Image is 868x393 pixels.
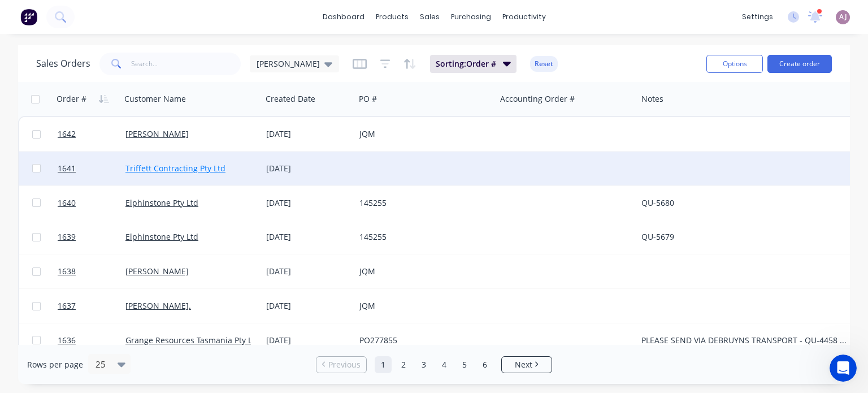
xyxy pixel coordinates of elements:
[359,266,485,277] div: JQM
[58,231,76,243] span: 1639
[125,163,225,174] a: Triffett Contracting Pty Ltd
[58,289,125,323] a: 1637
[58,254,125,288] a: 1638
[641,231,847,243] div: QU-5679
[58,186,125,220] a: 1640
[58,197,76,209] span: 1640
[456,356,473,373] a: Page 5
[125,197,198,208] a: Elphinstone Pty Ltd
[530,56,558,72] button: Reset
[58,220,125,254] a: 1639
[767,55,832,73] button: Create order
[125,300,191,311] a: [PERSON_NAME].
[641,93,663,105] div: Notes
[266,300,350,312] div: [DATE]
[641,335,847,346] div: PLEASE SEND VIA DEBRUYNS TRANSPORT - QU-4458 INV-12686
[359,128,485,140] div: JQM
[36,58,90,69] h1: Sales Orders
[375,356,392,373] a: Page 1 is your current page
[436,58,496,70] span: Sorting: Order #
[500,93,575,105] div: Accounting Order #
[359,197,485,209] div: 145255
[415,356,432,373] a: Page 3
[58,163,76,174] span: 1641
[125,231,198,242] a: Elphinstone Pty Ltd
[445,8,497,25] div: purchasing
[266,266,350,277] div: [DATE]
[359,231,485,243] div: 145255
[58,323,125,357] a: 1636
[266,335,350,346] div: [DATE]
[125,335,260,346] a: Grange Resources Tasmania Pty Ltd
[328,359,361,370] span: Previous
[58,335,76,346] span: 1636
[359,93,377,105] div: PO #
[266,163,350,174] div: [DATE]
[430,55,517,73] button: Sorting:Order #
[706,55,763,73] button: Options
[131,53,241,75] input: Search...
[316,359,366,370] a: Previous page
[266,128,350,140] div: [DATE]
[266,231,350,243] div: [DATE]
[266,197,350,209] div: [DATE]
[736,8,779,25] div: settings
[58,117,125,151] a: 1642
[502,359,552,370] a: Next page
[257,58,320,70] span: [PERSON_NAME]
[124,93,186,105] div: Customer Name
[125,128,189,139] a: [PERSON_NAME]
[317,8,370,25] a: dashboard
[497,8,552,25] div: productivity
[125,266,189,277] a: [PERSON_NAME]
[395,356,412,373] a: Page 2
[830,355,857,382] iframe: Intercom live chat
[58,300,76,312] span: 1637
[58,266,76,277] span: 1638
[515,359,532,370] span: Next
[641,197,847,209] div: QU-5680
[476,356,493,373] a: Page 6
[27,359,83,370] span: Rows per page
[359,335,485,346] div: PO277855
[436,356,453,373] a: Page 4
[58,152,125,185] a: 1641
[311,356,557,373] ul: Pagination
[839,12,847,22] span: AJ
[414,8,445,25] div: sales
[20,8,37,25] img: Factory
[370,8,414,25] div: products
[58,128,76,140] span: 1642
[57,93,86,105] div: Order #
[359,300,485,312] div: JQM
[266,93,315,105] div: Created Date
